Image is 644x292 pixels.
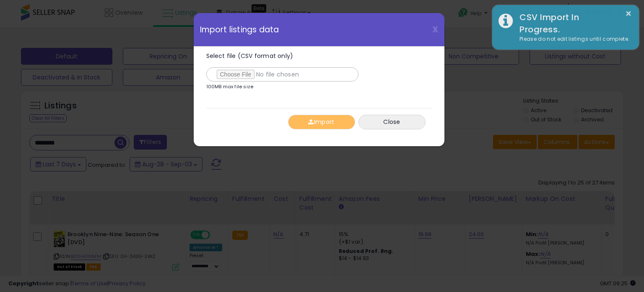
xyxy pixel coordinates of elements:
span: Select file (CSV format only) [206,52,293,60]
button: Import [288,115,355,129]
button: × [625,8,632,19]
span: Import listings data [200,26,279,34]
div: CSV Import In Progress. [513,11,633,35]
div: Please do not edit listings until complete. [513,35,633,43]
span: X [432,24,438,35]
button: Close [358,115,426,129]
p: 100MB max file size [206,84,254,89]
